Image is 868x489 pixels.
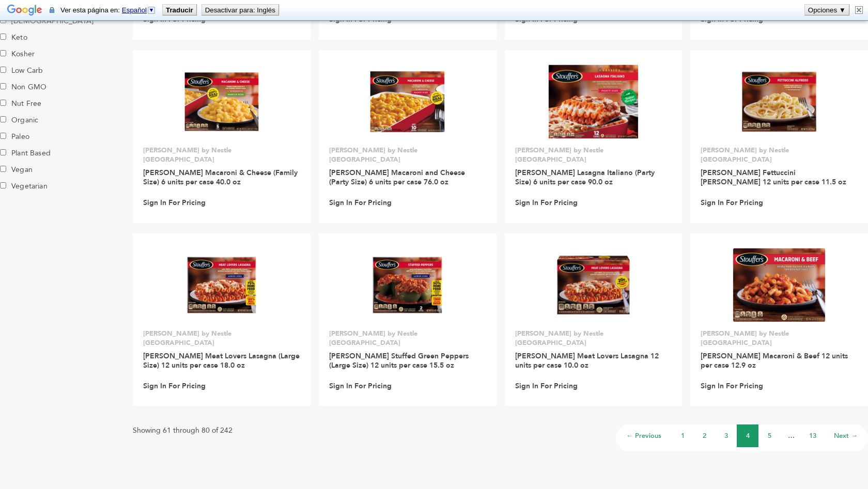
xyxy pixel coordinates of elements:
[7,4,42,18] img: Google Traductor
[724,431,728,440] a: 3
[556,248,631,323] img: STOUFFER'S Meat Lovers Lasagna 12 units per case 10.0 oz
[166,6,193,14] b: Traducir
[329,146,486,164] p: [PERSON_NAME] by Nestle [GEOGRAPHIC_DATA]
[515,329,672,348] p: [PERSON_NAME] by Nestle [GEOGRAPHIC_DATA]
[809,431,816,440] a: 13
[701,329,858,348] p: [PERSON_NAME] by Nestle [GEOGRAPHIC_DATA]
[515,198,578,208] a: Sign In For Pricing
[515,146,672,164] p: [PERSON_NAME] by Nestle [GEOGRAPHIC_DATA]
[143,382,206,391] a: Sign In For Pricing
[122,6,156,14] a: Español
[60,6,158,14] span: Ver esta página en:
[329,351,469,370] a: [PERSON_NAME] Stuffed Green Peppers (Large Size) 12 units per case 15.5 oz
[50,6,54,14] img: El contenido de esta página segura se enviará a Google para traducirlo con una conexión segura.
[746,431,750,440] a: 4
[133,424,233,437] p: Showing 61 through 80 of 242
[768,431,771,440] a: 5
[329,198,392,208] a: Sign In For Pricing
[681,431,685,440] a: 1
[855,6,863,14] img: Cerrar
[733,248,825,322] img: STOUFFER'S Macaroni & Beef 12 units per case 12.9 oz
[143,168,298,187] a: [PERSON_NAME] Macaroni & Cheese (Family Size) 6 units per case 40.0 oz
[515,351,659,370] a: [PERSON_NAME] Meat Lovers Lasagna 12 units per case 10.0 oz
[122,6,147,14] span: Español
[701,351,848,370] a: [PERSON_NAME] Macaroni & Beef 12 units per case 12.9 oz
[701,146,858,164] p: [PERSON_NAME] by Nestle [GEOGRAPHIC_DATA]
[329,382,392,391] a: Sign In For Pricing
[143,198,206,208] a: Sign In For Pricing
[202,5,278,15] button: Desactivar para: Inglés
[548,65,639,139] img: STOUFFER'S Lasagna Italiano (Party Size) 6 units per case 90.0 oz
[143,146,300,164] p: [PERSON_NAME] by Nestle [GEOGRAPHIC_DATA]
[329,329,486,348] p: [PERSON_NAME] by Nestle [GEOGRAPHIC_DATA]
[701,168,846,187] a: [PERSON_NAME] Fettuccini [PERSON_NAME] 12 units per case 11.5 oz
[370,65,445,139] img: STOUFFER'S Macaroni and Cheese (Party Size) 6 units per case 76.0 oz
[163,5,196,15] button: Traducir
[515,168,655,187] a: [PERSON_NAME] Lasagna Italiano (Party Size) 6 units per case 90.0 oz
[143,351,300,370] a: [PERSON_NAME] Meat Lovers Lasagna (Large Size) 12 units per case 18.0 oz
[370,248,445,323] img: STOUFFER'S Stuffed Green Peppers (Large Size) 12 units per case 15.5 oz
[143,329,300,348] p: [PERSON_NAME] by Nestle [GEOGRAPHIC_DATA]
[742,65,817,139] img: STOUFFER'S Fettuccini Alfredo 12 units per case 11.5 oz
[184,65,259,139] img: STOUFFER'S Macaroni & Cheese (Family Size) 6 units per case 40.0 oz
[515,382,578,391] a: Sign In For Pricing
[701,198,763,208] a: Sign In For Pricing
[701,382,763,391] a: Sign In For Pricing
[184,248,259,323] img: STOUFFER'S Meat Lovers Lasagna (Large Size) 12 units per case 18.0 oz
[805,5,849,15] button: Opciones ▼
[780,424,802,447] li: …
[626,431,661,440] a: ← Previous
[703,431,706,440] a: 2
[329,168,465,187] a: [PERSON_NAME] Macaroni and Cheese (Party Size) 6 units per case 76.0 oz
[834,431,858,440] a: Next →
